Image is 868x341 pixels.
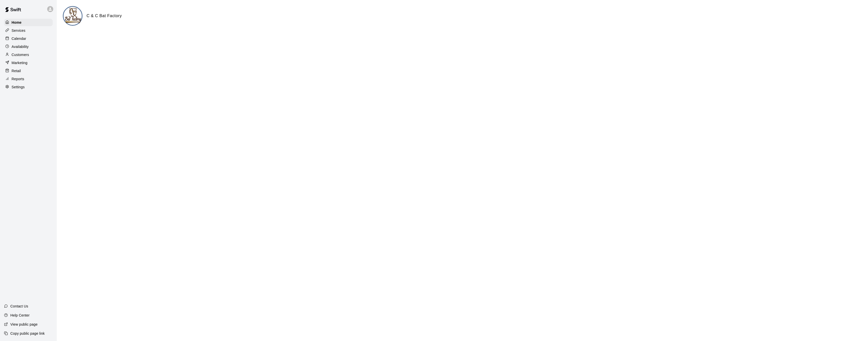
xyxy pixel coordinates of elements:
[10,313,30,318] p: Help Center
[12,52,29,57] p: Customers
[4,75,53,83] a: Reports
[12,36,26,41] p: Calendar
[10,304,28,309] p: Contact Us
[4,35,53,42] a: Calendar
[10,322,38,327] p: View public page
[12,76,24,81] p: Reports
[12,68,21,73] p: Retail
[64,7,83,26] img: C & C Bat Factory logo
[4,19,53,26] a: Home
[12,20,22,25] p: Home
[4,43,53,50] a: Availability
[4,83,53,91] a: Settings
[87,13,122,19] h6: C & C Bat Factory
[12,44,29,49] p: Availability
[4,51,53,59] a: Customers
[12,28,25,33] p: Services
[12,60,28,65] p: Marketing
[10,331,45,336] p: Copy public page link
[12,84,25,90] p: Settings
[4,59,53,67] a: Marketing
[4,67,53,75] a: Retail
[4,27,53,34] a: Services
